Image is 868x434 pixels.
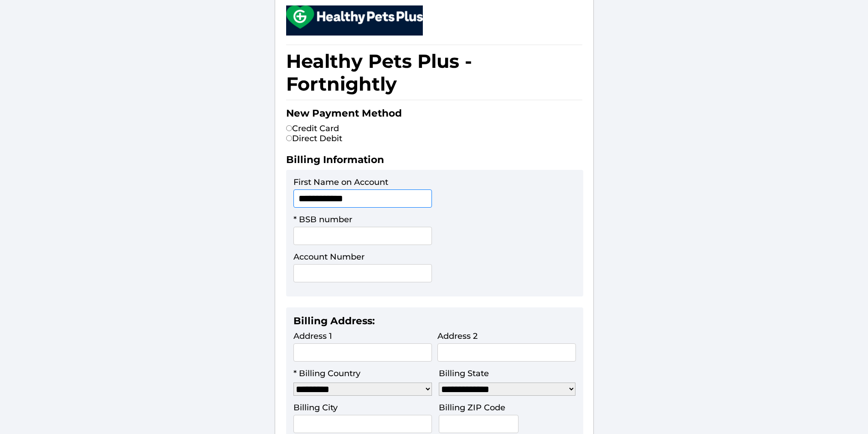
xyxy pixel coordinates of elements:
h2: New Payment Method [286,107,582,123]
label: First Name on Account [293,177,388,187]
label: Address 1 [293,331,332,341]
img: small.png [286,5,423,29]
label: * Billing Country [293,368,360,378]
label: Direct Debit [286,133,342,143]
h1: Healthy Pets Plus - Fortnightly [286,45,582,100]
label: Credit Card [286,123,339,133]
input: Direct Debit [286,135,292,141]
label: * BSB number [293,214,352,225]
label: Address 2 [437,331,478,341]
label: Billing City [293,403,338,413]
label: Billing ZIP Code [439,403,505,413]
label: Billing State [439,368,489,378]
h2: Billing Information [286,153,582,170]
label: Account Number [293,252,365,262]
input: Credit Card [286,125,292,131]
h2: Billing Address: [293,315,576,331]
